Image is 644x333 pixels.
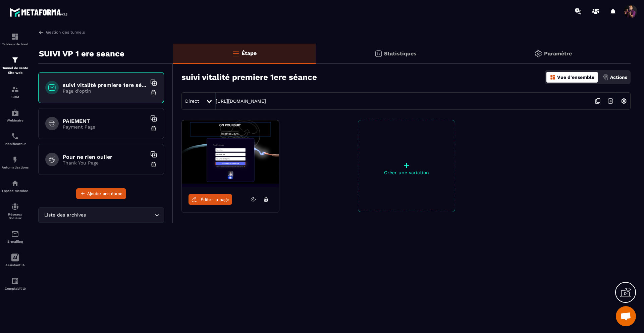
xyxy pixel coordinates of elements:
[76,188,126,199] button: Ajouter une étape
[87,211,153,219] input: Search for option
[534,50,542,58] img: setting-gr.5f69749f.svg
[2,66,29,75] p: Tunnel de vente Site web
[39,47,124,60] p: SUIVI VP 1 ere seance
[2,127,29,151] a: schedulerschedulerPlanificateur
[618,95,630,107] img: setting-w.858f3a88.svg
[2,80,29,104] a: formationformationCRM
[2,28,29,51] a: formationformationTableau de bord
[11,85,19,93] img: formation
[2,51,29,80] a: formationformationTunnel de vente Site web
[2,272,29,295] a: accountantaccountantComptabilité
[2,95,29,99] p: CRM
[544,50,572,57] p: Paramètre
[63,124,147,130] p: Payment Page
[63,118,147,124] h6: PAIEMENT
[2,165,29,169] p: Automatisations
[11,277,19,285] img: accountant
[189,194,232,205] a: Éditer la page
[2,104,29,127] a: automationsautomationsWebinaire
[374,50,382,58] img: stats.20deebd0.svg
[241,50,257,56] p: Étape
[557,75,594,80] p: Vue d'ensemble
[2,118,29,122] p: Webinaire
[550,74,556,80] img: dashboard-orange.40269519.svg
[63,82,147,88] h6: suivi vitalité premiere 1ere séance
[11,156,19,164] img: automations
[2,212,29,220] p: Réseaux Sociaux
[2,198,29,225] a: social-networksocial-networkRéseaux Sociaux
[358,170,455,175] p: Créer une variation
[603,74,609,80] img: actions.d6e523a2.png
[610,75,627,80] p: Actions
[2,263,29,267] p: Assistant IA
[604,95,617,107] img: arrow-next.bcc2205e.svg
[38,29,44,35] img: arrow
[2,189,29,193] p: Espace membre
[2,240,29,243] p: E-mailing
[87,190,122,197] span: Ajouter une étape
[38,207,164,223] div: Search for option
[150,161,157,168] img: trash
[11,132,19,140] img: scheduler
[11,109,19,117] img: automations
[232,49,240,57] img: bars-o.4a397970.svg
[2,174,29,198] a: automationsautomationsEspace membre
[11,179,19,187] img: automations
[11,33,19,41] img: formation
[616,306,636,326] div: Ouvrir le chat
[185,98,199,104] span: Direct
[2,151,29,174] a: automationsautomationsAutomatisations
[2,142,29,146] p: Planificateur
[43,211,87,219] span: Liste des archives
[11,56,19,64] img: formation
[63,160,147,165] p: Thank You Page
[63,154,147,160] h6: Pour ne rien oulier
[358,160,455,170] p: +
[63,88,147,94] p: Page d'optin
[2,248,29,272] a: Assistant IA
[216,98,266,104] a: [URL][DOMAIN_NAME]
[38,29,85,35] a: Gestion des tunnels
[2,225,29,248] a: emailemailE-mailing
[182,120,279,187] img: image
[11,203,19,211] img: social-network
[384,50,417,57] p: Statistiques
[2,42,29,46] p: Tableau de bord
[9,6,70,18] img: logo
[201,197,229,202] span: Éditer la page
[150,89,157,96] img: trash
[150,125,157,132] img: trash
[11,230,19,238] img: email
[181,73,317,82] h3: suivi vitalité premiere 1ere séance
[2,287,29,290] p: Comptabilité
